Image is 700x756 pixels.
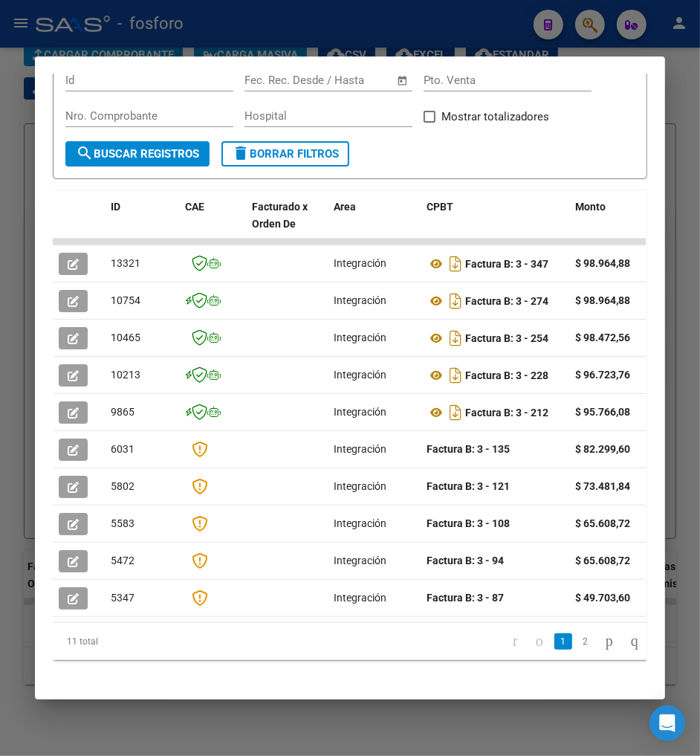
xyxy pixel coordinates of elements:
[111,592,135,604] span: 5347
[334,443,386,455] span: Integración
[427,592,504,604] strong: Factura B: 3 - 87
[575,369,630,381] strong: $ 96.723,76
[465,258,548,270] strong: Factura B: 3 - 347
[575,592,630,604] strong: $ 49.703,60
[111,201,120,213] span: ID
[111,517,135,529] span: 5583
[334,592,386,604] span: Integración
[328,191,421,256] datatable-header-cell: Area
[232,144,250,162] mat-icon: delete
[111,555,135,566] span: 5472
[575,443,630,455] strong: $ 82.299,60
[334,517,386,529] span: Integración
[334,406,386,418] span: Integración
[334,369,386,381] span: Integración
[649,705,685,741] div: Open Intercom Messenger
[105,191,179,256] datatable-header-cell: ID
[465,295,548,307] strong: Factura B: 3 - 274
[334,555,386,566] span: Integración
[334,332,386,343] span: Integración
[76,147,199,161] span: Buscar Registros
[427,443,510,455] strong: Factura B: 3 - 135
[575,332,630,343] strong: $ 98.472,56
[111,443,135,455] span: 6031
[465,407,548,419] strong: Factura B: 3 - 212
[306,74,378,87] input: End date
[111,369,140,381] span: 10213
[185,201,204,213] span: CAE
[446,326,465,350] i: Descargar documento
[179,191,246,256] datatable-header-cell: CAE
[465,369,548,381] strong: Factura B: 3 - 228
[506,633,525,650] a: go to first page
[111,406,135,418] span: 9865
[111,480,135,492] span: 5802
[252,201,308,230] span: Facturado x Orden De
[569,191,658,256] datatable-header-cell: Monto
[334,294,386,306] span: Integración
[441,108,549,126] span: Mostrar totalizadores
[334,480,386,492] span: Integración
[427,201,453,213] span: CPBT
[446,252,465,276] i: Descargar documento
[575,517,630,529] strong: $ 65.608,72
[244,74,293,87] input: Start date
[554,633,572,650] a: 1
[65,141,210,167] button: Buscar Registros
[577,633,594,650] a: 2
[221,141,349,167] button: Borrar Filtros
[111,257,140,269] span: 13321
[111,332,140,343] span: 10465
[446,401,465,424] i: Descargar documento
[599,633,620,650] a: go to next page
[446,364,465,387] i: Descargar documento
[575,406,630,418] strong: $ 95.766,08
[427,555,504,566] strong: Factura B: 3 - 94
[334,257,386,269] span: Integración
[421,191,569,256] datatable-header-cell: CPBT
[427,517,510,529] strong: Factura B: 3 - 108
[574,629,597,654] li: page 2
[446,289,465,313] i: Descargar documento
[53,623,172,660] div: 11 total
[575,294,630,306] strong: $ 98.964,88
[76,144,94,162] mat-icon: search
[232,147,339,161] span: Borrar Filtros
[246,191,328,256] datatable-header-cell: Facturado x Orden De
[529,633,550,650] a: go to previous page
[465,332,548,344] strong: Factura B: 3 - 254
[111,294,140,306] span: 10754
[624,633,645,650] a: go to last page
[575,201,606,213] span: Monto
[552,629,574,654] li: page 1
[575,555,630,566] strong: $ 65.608,72
[334,201,356,213] span: Area
[427,480,510,492] strong: Factura B: 3 - 121
[395,72,412,89] button: Open calendar
[575,480,630,492] strong: $ 73.481,84
[575,257,630,269] strong: $ 98.964,88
